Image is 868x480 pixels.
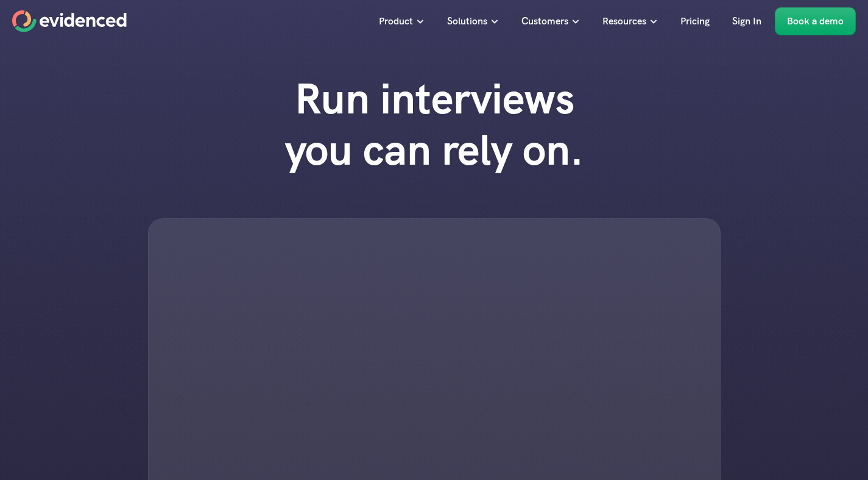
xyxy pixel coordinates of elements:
a: Pricing [671,7,719,35]
p: Solutions [447,13,487,29]
p: Product [379,13,413,29]
a: Sign In [723,7,771,35]
p: Resources [602,13,646,29]
h1: Run interviews you can rely on. [261,73,608,176]
a: Home [12,10,127,32]
p: Sign In [732,13,761,29]
p: Customers [521,13,568,29]
p: Book a demo [787,13,844,29]
a: Book a demo [775,7,856,35]
p: Pricing [680,13,710,29]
